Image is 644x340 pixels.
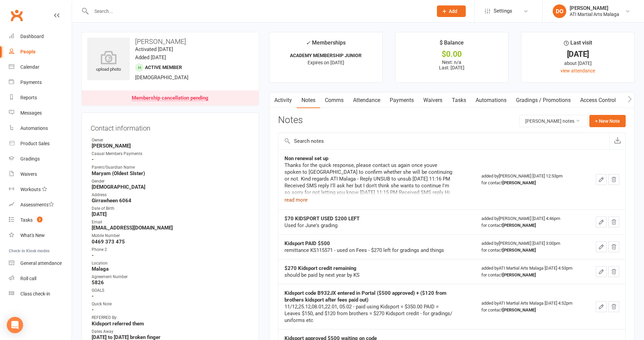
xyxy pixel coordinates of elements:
strong: [DATE] [92,211,250,217]
div: Workouts [20,187,41,192]
div: Calendar [20,64,39,70]
a: Roll call [9,271,72,286]
div: [PERSON_NAME] [570,5,619,11]
div: Gender [92,178,250,185]
a: Tasks [447,92,471,108]
a: Waivers [9,167,72,182]
a: Tasks 2 [9,213,72,228]
div: Mobile Number [92,233,250,239]
a: Waivers [419,92,447,108]
a: Class kiosk mode [9,286,72,302]
strong: $70 KIDSPORT USED $200 LEFT [284,216,360,222]
div: GOALS [92,287,250,294]
strong: Kidsport PAID $500 [284,240,330,247]
a: Gradings [9,151,72,167]
a: view attendance [560,68,595,73]
div: Payments [20,80,42,85]
strong: [PERSON_NAME] [502,272,536,277]
div: What's New [20,233,45,238]
div: People [20,49,36,54]
div: Memberships [306,38,346,51]
div: Date of Birth [92,205,250,212]
h3: [PERSON_NAME] [87,38,253,45]
strong: $270 Kidsport credit remaining [284,265,356,271]
div: for contact [481,180,581,186]
span: Settings [494,3,512,19]
a: Workouts [9,182,72,197]
div: should be paid by next year by KS [284,272,454,278]
div: added by ATI Martial Arts Malaga [DATE] 4:53pm [481,265,581,278]
div: Phone 2 [92,247,250,253]
button: + New Note [589,115,626,127]
div: Assessments [20,202,54,207]
strong: - [92,252,250,258]
div: Agreement Number [92,274,250,280]
div: Dashboard [20,34,44,39]
div: Roll call [20,276,36,281]
a: Dashboard [9,29,72,44]
span: 2 [37,217,42,222]
div: Dates Away [92,328,250,335]
a: General attendance kiosk mode [9,256,72,271]
div: [DATE] [528,51,628,58]
span: Expires on [DATE] [308,60,344,65]
time: Activated [DATE] [135,46,173,52]
div: 11/12,25.12,08.01,22.01, 05.02 - paid using Kidsport = $350.00 PAID = Leaves $150, and $120 from ... [284,303,454,324]
div: Owner [92,137,250,143]
div: $0.00 [402,51,502,58]
button: read more [284,196,308,204]
div: General attendance [20,260,62,266]
strong: 0469 373 475 [92,239,250,245]
div: added by ATI Martial Arts Malaga [DATE] 4:52pm [481,300,581,313]
div: Tasks [20,217,33,223]
a: Reports [9,90,72,105]
span: Add [449,8,457,14]
span: [DEMOGRAPHIC_DATA] [135,74,188,81]
div: ATI Martial Arts Malaga [570,11,619,17]
strong: [PERSON_NAME] [502,307,536,312]
strong: - [92,293,250,299]
strong: [EMAIL_ADDRESS][DOMAIN_NAME] [92,225,250,231]
a: Payments [385,92,419,108]
a: People [9,44,72,60]
div: Thanks for the quick response, please contact us again once youve spoken to [GEOGRAPHIC_DATA] to ... [284,162,454,203]
i: ✓ [306,40,310,46]
a: What's New [9,228,72,243]
a: Comms [320,92,348,108]
a: Gradings / Promotions [511,92,575,108]
div: Reports [20,95,37,100]
strong: 5826 [92,279,250,286]
input: Search notes [278,133,609,149]
div: for contact [481,272,581,278]
strong: Maryam (Oldest SIster) [92,170,250,176]
div: REFERRED By: [92,314,250,321]
strong: Non renewal set up [284,155,328,161]
div: Open Intercom Messenger [7,317,23,333]
div: for contact [481,307,581,313]
strong: [PERSON_NAME] [502,180,536,185]
strong: [PERSON_NAME] [92,143,250,149]
div: $ Balance [440,38,464,51]
a: Calendar [9,60,72,75]
strong: - [92,307,250,313]
div: Automations [20,125,48,131]
a: Access Control [575,92,621,108]
div: Product Sales [20,141,50,146]
strong: Kidsport referred them [92,321,250,327]
a: Messages [9,105,72,121]
strong: [PERSON_NAME] [502,248,536,253]
div: Class check-in [20,291,50,296]
strong: ACADEMY MEMBERSHIP JUNIOR [290,53,362,58]
a: Attendance [348,92,385,108]
div: Messages [20,110,42,116]
strong: Girrawheen 6064 [92,198,250,204]
div: for contact [481,247,581,254]
a: Product Sales [9,136,72,151]
div: Parent/Guardian Name [92,164,250,171]
button: Add [437,5,466,17]
a: Assessments [9,197,72,213]
strong: Kidsport code B932JX entered in Portal ($500 approved) + ($120 from brothers kidsport after fees ... [284,290,446,303]
div: Address [92,192,250,198]
div: Gradings [20,156,40,161]
div: added by [PERSON_NAME] [DATE] 12:53pm [481,173,581,186]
